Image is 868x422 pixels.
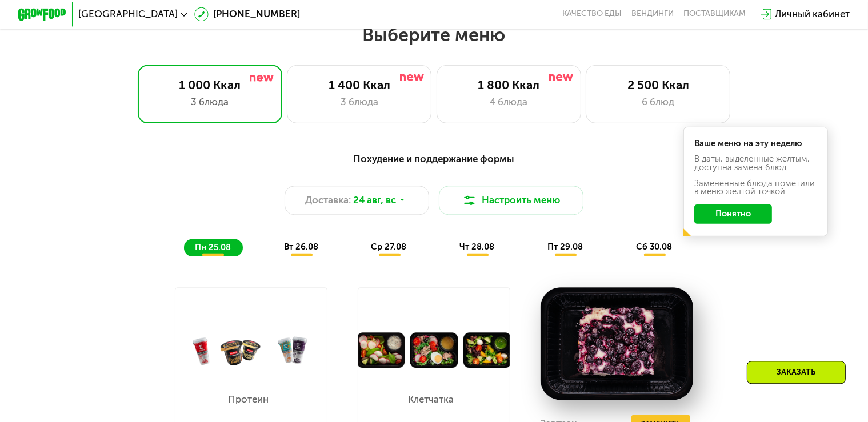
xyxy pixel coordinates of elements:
[353,193,396,207] span: 24 авг, вс
[775,7,850,21] div: Личный кабинет
[449,94,569,108] div: 4 блюда
[77,151,791,166] div: Похудение и поддержание формы
[405,395,457,404] p: Клетчатка
[284,242,318,252] span: вт 26.08
[439,186,583,215] button: Настроить меню
[459,242,494,252] span: чт 28.08
[694,204,772,223] button: Понятно
[150,94,270,108] div: 3 блюда
[299,94,419,108] div: 3 блюда
[598,94,718,108] div: 6 блюд
[222,395,274,404] p: Протеин
[150,77,270,91] div: 1 000 Ккал
[562,9,622,19] a: Качество еды
[694,139,817,147] div: Ваше меню на эту неделю
[547,242,583,252] span: пт 29.08
[598,77,718,91] div: 2 500 Ккал
[305,193,351,207] span: Доставка:
[78,9,178,19] span: [GEOGRAPHIC_DATA]
[747,361,846,384] div: Заказать
[694,179,817,196] div: Заменённые блюда пометили в меню жёлтой точкой.
[449,77,569,91] div: 1 800 Ккал
[39,23,830,46] h2: Выберите меню
[195,242,231,252] span: пн 25.08
[194,7,301,21] a: [PHONE_NUMBER]
[631,9,674,19] a: Вендинги
[694,154,817,171] div: В даты, выделенные желтым, доступна замена блюд.
[683,9,746,19] div: поставщикам
[371,242,406,252] span: ср 27.08
[636,242,672,252] span: сб 30.08
[299,77,419,91] div: 1 400 Ккал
